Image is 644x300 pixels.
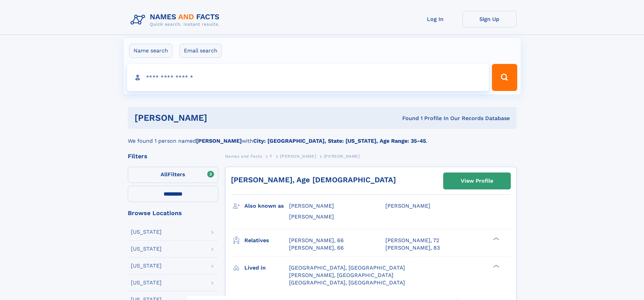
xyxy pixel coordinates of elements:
div: Browse Locations [128,210,218,216]
img: Logo Names and Facts [128,11,225,29]
div: [US_STATE] [131,280,162,285]
input: search input [127,64,489,91]
div: View Profile [461,173,493,189]
div: Found 1 Profile In Our Records Database [305,115,510,122]
a: [PERSON_NAME], 66 [289,237,344,244]
a: [PERSON_NAME], 66 [289,244,344,252]
a: [PERSON_NAME], 72 [385,237,439,244]
div: We found 1 person named with . [128,129,517,145]
a: Log In [408,11,462,27]
span: All [161,171,168,178]
span: [PERSON_NAME] [289,203,334,209]
span: [GEOGRAPHIC_DATA], [GEOGRAPHIC_DATA] [289,264,405,271]
div: [US_STATE] [131,263,162,269]
div: ❯ [492,264,500,268]
a: [PERSON_NAME] [280,152,316,160]
b: City: [GEOGRAPHIC_DATA], State: [US_STATE], Age Range: 35-45 [253,138,426,144]
label: Filters [128,167,218,183]
a: Sign Up [462,11,517,27]
span: [PERSON_NAME], [GEOGRAPHIC_DATA] [289,272,393,278]
h3: Relatives [244,235,289,246]
span: [PERSON_NAME] [385,203,430,209]
button: Search Button [492,64,517,91]
span: [PERSON_NAME] [280,154,316,159]
a: [PERSON_NAME], 83 [385,244,440,252]
div: [US_STATE] [131,229,162,235]
a: View Profile [444,173,510,189]
span: [GEOGRAPHIC_DATA], [GEOGRAPHIC_DATA] [289,279,405,286]
a: F [270,152,272,160]
h1: [PERSON_NAME] [135,114,305,122]
label: Name search [129,44,172,58]
a: Names and Facts [225,152,262,160]
div: [US_STATE] [131,246,162,252]
b: [PERSON_NAME] [196,138,242,144]
span: F [270,154,272,159]
a: [PERSON_NAME], Age [DEMOGRAPHIC_DATA] [231,176,396,184]
div: Filters [128,153,218,159]
h3: Also known as [244,200,289,212]
span: [PERSON_NAME] [289,213,334,220]
div: ❯ [492,236,500,241]
span: [PERSON_NAME] [324,154,360,159]
label: Email search [180,44,222,58]
h3: Lived in [244,262,289,274]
